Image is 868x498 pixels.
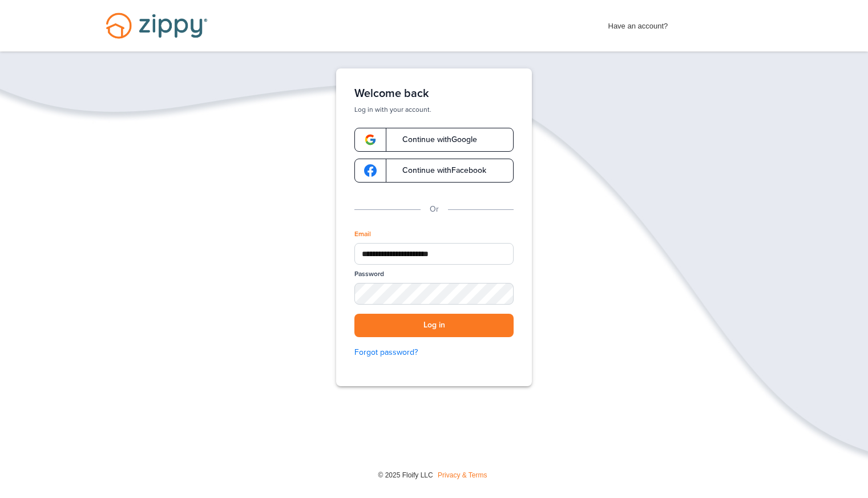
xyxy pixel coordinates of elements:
[354,159,514,183] a: google-logoContinue withFacebook
[354,269,384,279] label: Password
[608,14,668,33] span: Have an account?
[364,164,377,177] img: google-logo
[430,203,439,216] p: Or
[354,346,514,359] a: Forgot password?
[391,136,477,144] span: Continue with Google
[378,471,433,479] span: © 2025 Floify LLC
[391,167,486,175] span: Continue with Facebook
[354,105,514,114] p: Log in with your account.
[354,314,514,337] button: Log in
[354,87,514,100] h1: Welcome back
[354,229,371,239] label: Email
[354,243,514,265] input: Email
[354,283,514,305] input: Password
[354,128,514,152] a: google-logoContinue withGoogle
[364,133,377,146] img: google-logo
[438,471,487,479] a: Privacy & Terms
